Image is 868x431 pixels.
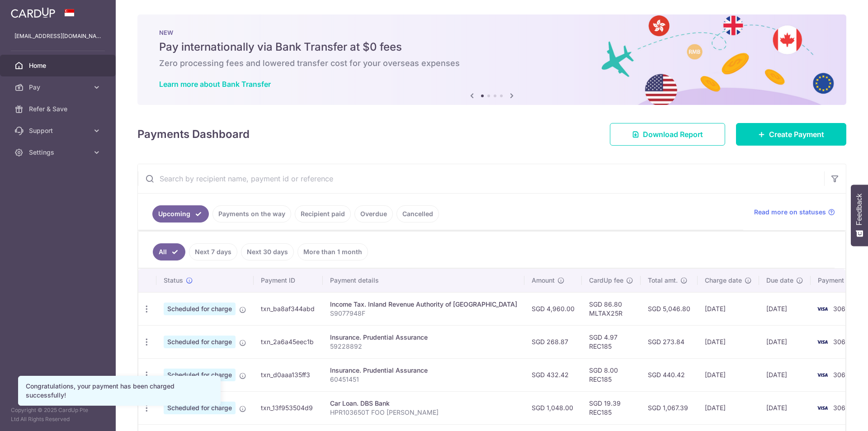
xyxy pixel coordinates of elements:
[582,391,641,424] td: SGD 19.39 REC185
[137,126,250,142] h4: Payments Dashboard
[698,292,759,325] td: [DATE]
[241,243,294,260] a: Next 30 days
[759,391,811,424] td: [DATE]
[330,342,517,351] p: 59228892
[138,164,824,193] input: Search by recipient name, payment id or reference
[396,205,439,223] a: Cancelled
[769,129,824,140] span: Create Payment
[754,208,826,217] span: Read more on statuses
[813,336,831,347] img: Bank Card
[29,126,89,135] span: Support
[164,402,236,414] span: Scheduled for charge
[705,276,742,285] span: Charge date
[159,58,825,69] h6: Zero processing fees and lowered transfer cost for your overseas expenses
[323,269,524,292] th: Payment details
[11,7,55,18] img: CardUp
[813,303,831,314] img: Bank Card
[524,391,582,424] td: SGD 1,048.00
[582,358,641,391] td: SGD 8.00 REC185
[589,276,623,285] span: CardUp fee
[29,104,89,114] span: Refer & Save
[524,292,582,325] td: SGD 4,960.00
[212,205,291,223] a: Payments on the way
[810,404,859,426] iframe: Opens a widget where you can find more information
[330,366,517,375] div: Insurance. Prudential Assurance
[641,391,698,424] td: SGD 1,067.39
[610,123,725,146] a: Download Report
[295,205,351,223] a: Recipient paid
[29,83,89,92] span: Pay
[833,338,849,346] span: 3060
[813,403,831,413] img: Bank Card
[159,80,271,89] a: Learn more about Bank Transfer
[26,382,213,400] div: Congratulations, your payment has been charged successfully!
[189,243,237,260] a: Next 7 days
[330,399,517,408] div: Car Loan. DBS Bank
[582,325,641,358] td: SGD 4.97 REC185
[254,269,323,292] th: Payment ID
[164,369,236,381] span: Scheduled for charge
[813,369,831,380] img: Bank Card
[698,325,759,358] td: [DATE]
[330,333,517,342] div: Insurance. Prudential Assurance
[766,276,793,285] span: Due date
[254,325,323,358] td: txn_2a6a45eec1b
[254,292,323,325] td: txn_ba8af344abd
[833,305,849,313] span: 3060
[14,32,101,41] p: [EMAIL_ADDRESS][DOMAIN_NAME]
[698,358,759,391] td: [DATE]
[159,29,825,36] p: NEW
[297,243,368,260] a: More than 1 month
[759,292,811,325] td: [DATE]
[736,123,846,146] a: Create Payment
[330,408,517,417] p: HPR103650T FOO [PERSON_NAME]
[759,325,811,358] td: [DATE]
[152,205,209,223] a: Upcoming
[698,391,759,424] td: [DATE]
[643,129,703,140] span: Download Report
[641,325,698,358] td: SGD 273.84
[641,358,698,391] td: SGD 440.42
[254,358,323,391] td: txn_d0aaa135ff3
[532,276,555,285] span: Amount
[354,205,393,223] a: Overdue
[330,375,517,384] p: 60451451
[137,14,846,105] img: Bank transfer banner
[641,292,698,325] td: SGD 5,046.80
[524,358,582,391] td: SGD 432.42
[330,300,517,309] div: Income Tax. Inland Revenue Authority of [GEOGRAPHIC_DATA]
[254,391,323,424] td: txn_13f953504d9
[164,336,236,348] span: Scheduled for charge
[159,40,825,54] h5: Pay internationally via Bank Transfer at $0 fees
[153,243,185,260] a: All
[833,371,849,379] span: 3060
[759,358,811,391] td: [DATE]
[754,208,835,217] a: Read more on statuses
[648,276,678,285] span: Total amt.
[851,185,868,246] button: Feedback - Show survey
[164,276,183,285] span: Status
[330,309,517,318] p: S9077948F
[29,61,89,70] span: Home
[29,148,89,157] span: Settings
[855,194,863,225] span: Feedback
[524,325,582,358] td: SGD 268.87
[164,303,236,315] span: Scheduled for charge
[582,292,641,325] td: SGD 86.80 MLTAX25R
